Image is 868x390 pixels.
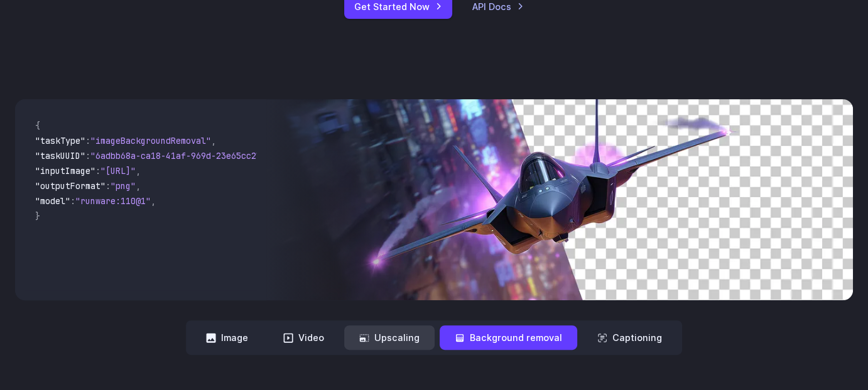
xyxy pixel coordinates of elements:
[106,180,111,192] span: :
[95,165,100,176] span: :
[582,325,677,350] button: Captioning
[75,195,151,207] span: "runware:110@1"
[35,120,40,131] span: {
[85,135,90,146] span: :
[35,165,95,176] span: "inputImage"
[35,180,106,192] span: "outputFormat"
[90,135,211,146] span: "imageBackgroundRemoval"
[90,150,281,161] span: "6adbb68a-ca18-41af-969d-23e65cc2729c"
[111,180,136,192] span: "png"
[35,210,40,222] span: }
[85,150,90,161] span: :
[151,195,156,207] span: ,
[70,195,75,207] span: :
[191,325,263,350] button: Image
[136,165,141,176] span: ,
[440,325,577,350] button: Background removal
[35,150,85,161] span: "taskUUID"
[211,135,216,146] span: ,
[136,180,141,192] span: ,
[266,99,853,300] img: Futuristic stealth jet streaking through a neon-lit cityscape with glowing purple exhaust
[344,325,435,350] button: Upscaling
[268,325,339,350] button: Video
[35,195,70,207] span: "model"
[35,135,85,146] span: "taskType"
[100,165,136,176] span: "[URL]"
